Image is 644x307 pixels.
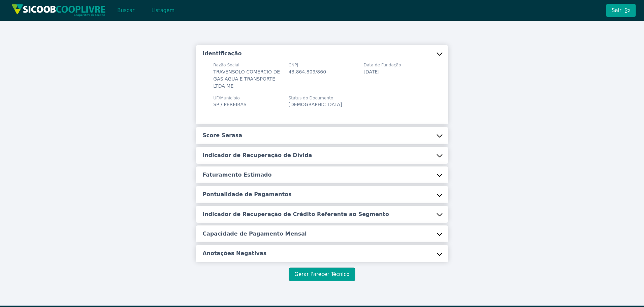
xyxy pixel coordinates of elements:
span: UF/Município [213,95,247,101]
span: [DEMOGRAPHIC_DATA] [288,102,342,107]
button: Anotações Negativas [196,245,448,262]
button: Buscar [111,4,140,17]
span: CNPJ [288,62,328,68]
h5: Indicador de Recuperação de Crédito Referente ao Segmento [202,211,389,218]
span: [DATE] [364,69,380,74]
span: Status do Documento [288,95,342,101]
button: Gerar Parecer Técnico [289,268,355,281]
span: Data de Fundação [364,62,401,68]
h5: Identificação [202,50,241,57]
button: Indicador de Recuperação de Crédito Referente ao Segmento [196,206,448,223]
button: Listagem [146,4,180,17]
span: 43.864.809/860- [288,69,328,74]
h5: Capacidade de Pagamento Mensal [202,230,307,238]
button: Identificação [196,45,448,62]
span: SP / PEREIRAS [213,102,247,107]
button: Faturamento Estimado [196,166,448,183]
h5: Faturamento Estimado [202,171,271,179]
button: Sair [606,4,636,17]
span: Razão Social [213,62,280,68]
h5: Indicador de Recuperação de Dívida [202,152,312,159]
img: img/sicoob_cooplivre.png [11,4,106,17]
span: TRAVENSOLO COMERCIO DE GAS AGUA E TRANSPORTE LTDA ME [213,69,280,89]
h5: Pontualidade de Pagamentos [202,191,291,198]
button: Indicador de Recuperação de Dívida [196,147,448,164]
button: Pontualidade de Pagamentos [196,186,448,203]
h5: Score Serasa [202,132,242,139]
button: Capacidade de Pagamento Mensal [196,225,448,242]
button: Score Serasa [196,127,448,144]
h5: Anotações Negativas [202,250,266,257]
